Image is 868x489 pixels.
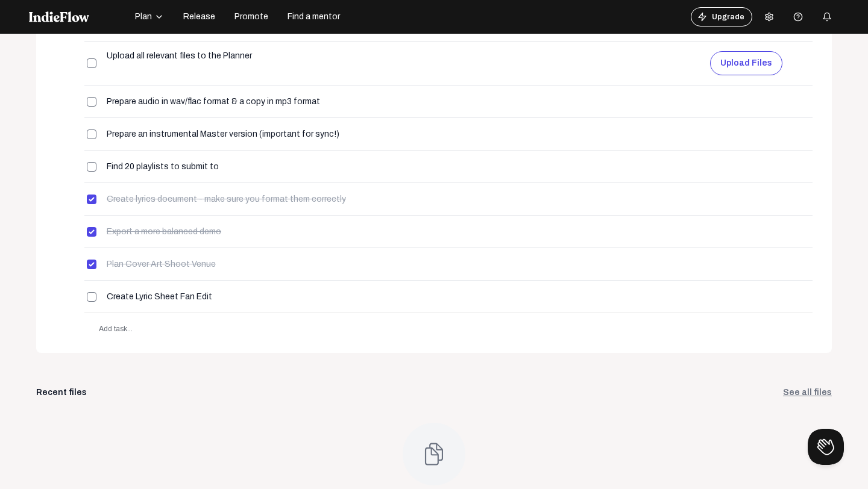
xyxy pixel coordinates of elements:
[691,7,752,26] button: Upgrade
[106,96,376,107] input: write a task name
[808,429,844,465] iframe: Toggle Customer Support
[183,11,215,23] span: Release
[710,51,782,75] button: Upload files
[106,291,241,302] input: write a task name
[106,51,304,61] input: write a task name
[106,259,236,269] input: write a task name
[99,325,133,333] span: Add task...
[403,423,465,485] img: empty state
[234,11,268,23] span: Promote
[106,161,256,172] input: write a task name
[135,11,152,23] span: Plan
[29,11,89,22] img: indieflow-logo-white.svg
[106,226,241,237] input: write a task name
[227,7,275,26] button: Promote
[783,387,832,399] a: See all files
[288,11,340,23] span: Find a mentor
[106,129,400,139] input: write a task name
[106,194,400,204] input: write a task name
[36,387,87,399] div: Recent files
[280,7,347,26] button: Find a mentor
[176,7,222,26] button: Release
[128,7,171,26] button: Plan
